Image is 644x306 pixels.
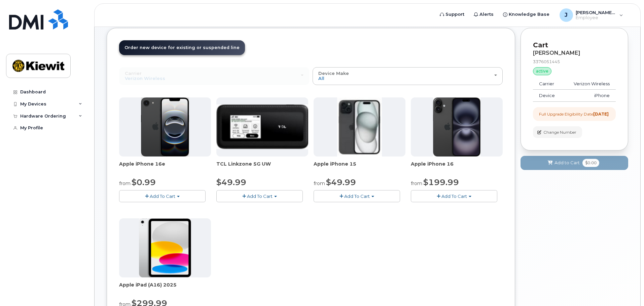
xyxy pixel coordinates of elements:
[441,193,467,199] span: Add To Cart
[318,71,349,76] span: Device Make
[479,11,494,18] span: Alerts
[554,160,580,166] span: Add to Cart
[132,177,156,187] span: $0.99
[124,45,240,50] span: Order new device for existing or suspended line
[411,180,422,186] small: from
[423,177,459,187] span: $199.99
[543,129,576,135] span: Change Number
[563,90,616,102] td: iPhone
[498,8,554,21] a: Knowledge Base
[533,126,582,138] button: Change Number
[313,67,503,85] button: Device Make All
[533,67,551,75] div: active
[563,78,616,90] td: Verizon Wireless
[533,78,563,90] td: Carrier
[565,11,568,19] span: J
[216,190,303,202] button: Add To Cart
[593,112,609,117] strong: [DATE]
[582,159,599,167] span: $0.00
[119,180,131,186] small: from
[119,281,211,295] div: Apple iPad (A16) 2025
[326,177,356,187] span: $49.99
[216,104,308,149] img: linkzone5g.png
[314,161,405,174] div: Apple iPhone 15
[533,50,616,56] div: [PERSON_NAME]
[615,277,639,301] iframe: Messenger Launcher
[533,40,616,50] p: Cart
[533,90,563,102] td: Device
[337,97,382,157] img: iphone15.jpg
[533,59,616,64] div: 3376051445
[576,10,616,15] span: [PERSON_NAME].Rajput
[314,190,400,202] button: Add To Cart
[119,190,206,202] button: Add To Cart
[139,218,191,277] img: ipad_11.png
[576,15,616,20] span: Employee
[314,180,325,186] small: from
[150,193,175,199] span: Add To Cart
[141,97,189,157] img: iphone16e.png
[411,190,497,202] button: Add To Cart
[119,161,211,174] div: Apple iPhone 16e
[445,11,464,18] span: Support
[435,8,469,21] a: Support
[247,193,273,199] span: Add To Cart
[433,97,480,157] img: iphone_16_plus.png
[521,156,628,170] button: Add to Cart $0.00
[216,177,246,187] span: $49.99
[539,111,609,117] div: Full Upgrade Eligibility Date
[318,76,324,81] span: All
[344,193,370,199] span: Add To Cart
[555,8,628,22] div: Jay.Rajput
[509,11,549,18] span: Knowledge Base
[411,161,503,174] div: Apple iPhone 16
[469,8,498,21] a: Alerts
[216,161,308,174] div: TCL Linkzone 5G UW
